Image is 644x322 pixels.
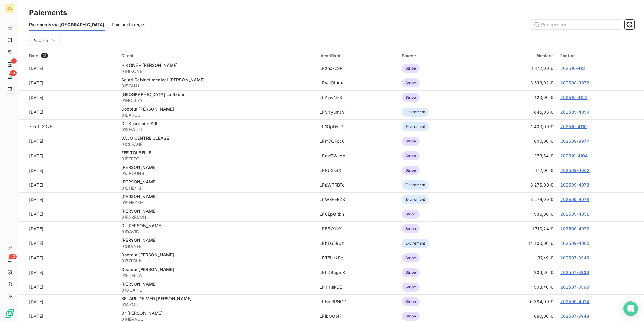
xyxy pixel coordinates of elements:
[402,108,429,117] span: E-virement
[19,251,118,265] td: [DATE]
[560,270,589,275] a: 202507-3938
[402,78,420,87] span: Stripe
[10,70,17,76] span: 14
[121,310,163,316] span: Dr [PERSON_NAME]
[19,236,118,251] td: [DATE]
[316,207,398,221] td: LP6EpQRkh
[402,253,420,262] span: Stripe
[5,4,15,13] div: ML
[402,297,420,306] span: Stripe
[480,119,557,134] td: 1 400,00 €
[112,22,145,28] span: Paiements reçus
[19,119,118,134] td: 7 oct. 2025
[402,93,420,102] span: Stripe
[19,105,118,119] td: [DATE]
[480,76,557,90] td: 3 538,02 €
[480,192,557,207] td: 3 276,00 €
[402,283,420,292] span: Stripe
[402,53,477,58] div: Source
[316,119,398,134] td: LP1OpDvsP
[560,241,589,246] a: 202509-4065
[9,254,17,259] span: 90
[402,224,420,233] span: Stripe
[480,251,557,265] td: 87,49 €
[121,127,312,133] span: 01XHAUFL
[316,221,398,236] td: LPEFsXfvX
[480,265,557,280] td: 203,30 €
[29,35,61,46] button: Client
[19,221,118,236] td: [DATE]
[480,105,557,119] td: 1 846,08 €
[480,134,557,149] td: 600,00 €
[121,53,312,58] div: Client
[121,267,174,272] span: Docteur [PERSON_NAME]
[19,134,118,149] td: [DATE]
[316,294,398,309] td: LPBm3PNGO
[560,124,587,129] a: 202510-4110
[19,265,118,280] td: [DATE]
[121,150,151,155] span: FEE TOI BELLE
[560,284,589,289] a: 202507-3969
[402,312,420,321] span: Stripe
[316,280,398,294] td: LP11HakDE
[316,178,398,192] td: LPpWTRBTc
[402,137,420,146] span: Stripe
[29,7,67,18] h3: Paiements
[29,22,105,28] span: Paiements via [GEOGRAPHIC_DATA]
[560,153,588,158] a: 202510-4104
[19,163,118,178] td: [DATE]
[402,195,429,204] span: E-virement
[480,221,557,236] td: 1 710,24 €
[121,68,312,74] span: 01HIKONE
[560,109,590,115] a: 202509-4094
[41,53,48,58] span: 41
[560,255,589,260] a: 202507-3949
[121,156,312,162] span: 01FEETOI
[402,239,429,248] span: E-virement
[19,294,118,309] td: [DATE]
[402,122,429,131] span: E-virement
[121,252,174,257] span: Docteur [PERSON_NAME]
[121,229,312,235] span: 01DAVID
[402,180,429,190] span: E-virement
[121,208,157,214] span: [PERSON_NAME]
[316,163,398,178] td: LPPU3srIX
[560,299,590,304] a: 202509-4024
[480,236,557,251] td: 14 400,00 €
[320,53,394,58] div: Identifiant
[121,223,163,228] span: Dr [PERSON_NAME]
[29,53,114,58] div: Date
[402,166,420,175] span: Stripe
[19,90,118,105] td: [DATE]
[121,83,312,89] span: 01SGHAI
[480,149,557,163] td: 278,64 €
[480,90,557,105] td: 420,00 €
[121,170,312,176] span: 01ZROUNB
[19,61,118,76] td: [DATE]
[121,287,312,293] span: 01OUAKIL
[19,207,118,221] td: [DATE]
[560,80,589,85] a: 202508-3972
[560,211,590,217] a: 202509-4038
[560,139,589,144] a: 202508-3977
[316,236,398,251] td: LPbLG5RUz
[402,64,420,73] span: Stripe
[121,272,312,279] span: 01STELLA
[316,134,398,149] td: LPm7QFpc0
[121,135,169,141] span: VAJO CENTRE CLEAGE
[560,197,589,202] a: 202509-4078
[19,76,118,90] td: [DATE]
[19,192,118,207] td: [DATE]
[480,61,557,76] td: 1 872,00 €
[121,165,157,170] span: [PERSON_NAME]
[480,294,557,309] td: 6 384,00 €
[121,179,157,184] span: [PERSON_NAME]
[480,178,557,192] td: 3 276,00 €
[121,185,312,191] span: 01SHEYKH
[560,66,587,71] a: 202510-4131
[560,53,640,58] div: Facture
[484,53,553,58] div: Montant
[560,182,589,187] a: 202509-4078
[121,63,178,68] span: HIKONE - [PERSON_NAME]
[560,95,588,100] a: 202510-4127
